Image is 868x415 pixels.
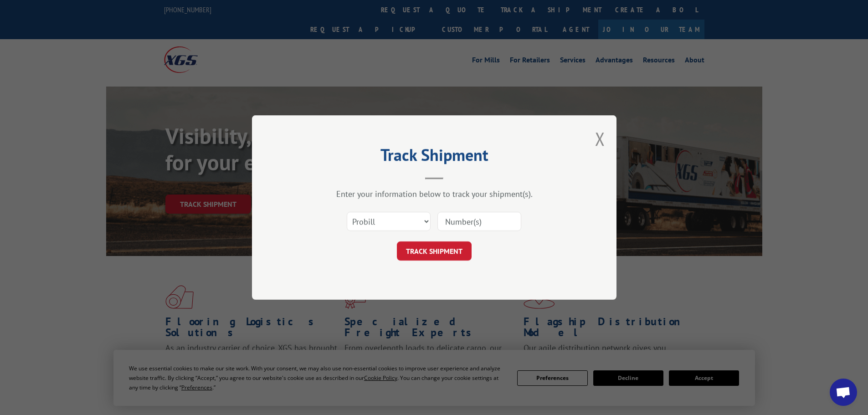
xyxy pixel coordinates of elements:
input: Number(s) [437,212,521,231]
button: Close modal [595,127,605,151]
div: Open chat [830,379,857,406]
h2: Track Shipment [298,149,571,166]
div: Enter your information below to track your shipment(s). [298,189,571,199]
button: TRACK SHIPMENT [397,241,472,261]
